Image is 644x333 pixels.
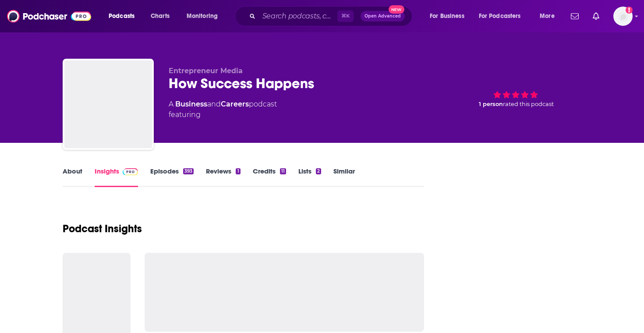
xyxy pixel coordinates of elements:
[567,9,582,24] a: Show notifications dropdown
[7,8,91,25] img: Podchaser - Follow, Share and Rate Podcasts
[103,9,146,23] button: open menu
[63,222,142,235] h1: Podcast Insights
[450,67,581,121] div: 1 personrated this podcast
[109,10,134,22] span: Podcasts
[479,10,521,22] span: For Podcasters
[316,168,321,174] div: 2
[169,67,243,75] span: Entrepreneur Media
[364,14,401,18] span: Open Advanced
[333,167,355,187] a: Similar
[424,9,475,23] button: open menu
[63,167,82,187] a: About
[479,101,503,107] span: 1 person
[389,5,404,14] span: New
[626,7,633,14] svg: Add a profile image
[280,168,286,174] div: 11
[589,9,603,24] a: Show notifications dropdown
[150,167,194,187] a: Episodes393
[207,100,221,108] span: and
[175,100,207,108] a: Business
[430,10,464,22] span: For Business
[361,11,405,21] button: Open AdvancedNew
[259,9,337,23] input: Search podcasts, credits, & more...
[613,7,633,26] button: Show profile menu
[613,7,633,26] img: User Profile
[221,100,249,108] a: Careers
[151,10,170,22] span: Charts
[183,168,194,174] div: 393
[253,167,286,187] a: Credits11
[236,168,240,174] div: 1
[337,11,354,22] span: ⌘ K
[613,7,633,26] span: Logged in as redsetterpr
[145,9,175,23] a: Charts
[503,101,554,107] span: rated this podcast
[187,10,218,22] span: Monitoring
[298,167,321,187] a: Lists2
[243,6,421,26] div: Search podcasts, credits, & more...
[534,9,566,23] button: open menu
[95,167,138,187] a: InsightsPodchaser Pro
[169,110,277,120] span: featuring
[473,9,534,23] button: open menu
[540,10,555,22] span: More
[169,99,277,120] div: A podcast
[180,9,229,23] button: open menu
[206,167,240,187] a: Reviews1
[123,168,138,175] img: Podchaser Pro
